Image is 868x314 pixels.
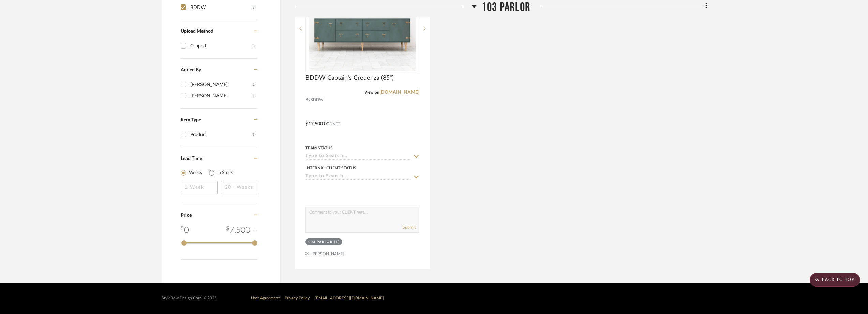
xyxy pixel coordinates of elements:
div: (3) [252,41,256,52]
span: View on [364,90,379,94]
a: [DOMAIN_NAME] [379,90,419,95]
span: Lead Time [181,156,202,161]
label: Weeks [189,169,202,176]
input: Type to Search… [305,174,411,180]
div: BDDW [190,2,252,13]
div: Internal Client Status [305,165,356,171]
a: [EMAIL_ADDRESS][DOMAIN_NAME] [315,296,384,300]
label: In Stock [217,169,233,176]
div: [PERSON_NAME] [190,79,252,90]
input: 20+ Weeks [221,181,258,194]
span: Price [181,213,192,218]
div: (3) [252,2,256,13]
span: Upload Method [181,29,213,34]
span: BDDW [310,97,323,103]
span: Added By [181,68,201,72]
div: (3) [252,129,256,140]
span: By [305,97,310,103]
div: StyleRow Design Corp. ©2025 [162,296,217,301]
div: Clipped [190,41,252,52]
input: Type to Search… [305,153,411,160]
button: Submit [403,224,416,230]
a: Privacy Policy [285,296,310,300]
div: 0 [181,224,189,236]
div: (1) [252,91,256,101]
div: Team Status [305,145,333,151]
span: BDDW Captain's Credenza (85") [305,74,394,82]
scroll-to-top-button: BACK TO TOP [810,273,860,287]
span: Item Type [181,118,201,122]
div: 7,500 + [226,224,257,236]
div: [PERSON_NAME] [190,91,252,101]
input: 1 Week [181,181,218,194]
div: 103 PARLOR [308,240,332,245]
div: (1) [334,240,340,245]
a: User Agreement [251,296,280,300]
div: (2) [252,79,256,90]
div: Product [190,129,252,140]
